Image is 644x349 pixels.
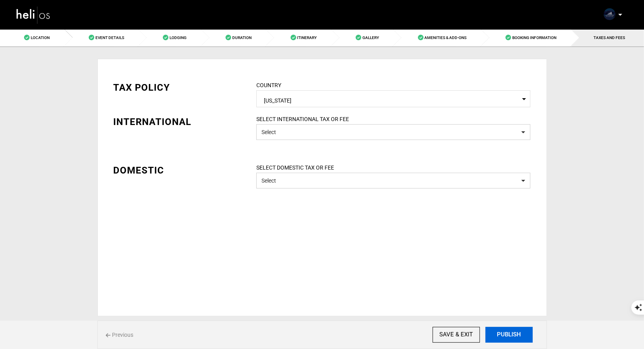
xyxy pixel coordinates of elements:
img: heli-logo [16,4,51,25]
div: INTERNATIONAL [114,115,245,129]
label: SELECT INTERNATIONAL TAX OR FEE [250,115,536,123]
div: DOMESTIC [114,164,245,177]
input: SAVE & EXIT [433,327,480,343]
span: Gallery [362,35,379,40]
span: Duration [232,35,252,40]
span: TAXES AND FEES [594,35,625,40]
span: Booking Information [512,35,556,40]
img: back%20icon.svg [106,333,110,338]
span: [US_STATE] [264,95,523,105]
span: Amenities & Add-Ons [425,35,467,40]
button: Select [256,173,530,188]
button: Select [256,124,530,140]
div: TAX POLICY [114,81,245,94]
span: Lodging [170,35,187,40]
span: Event Details [95,35,124,40]
label: SELECT DOMESTIC TAX OR FEE [250,164,536,172]
span: Location [31,35,50,40]
span: Select box activate [256,90,530,107]
img: 9c1864d4b621a9b97a927ae13930b216.png [604,8,616,20]
span: Previous [106,331,134,339]
span: Itinerary [297,35,317,40]
label: COUNTRY [256,81,281,89]
button: PUBLISH [485,327,533,343]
